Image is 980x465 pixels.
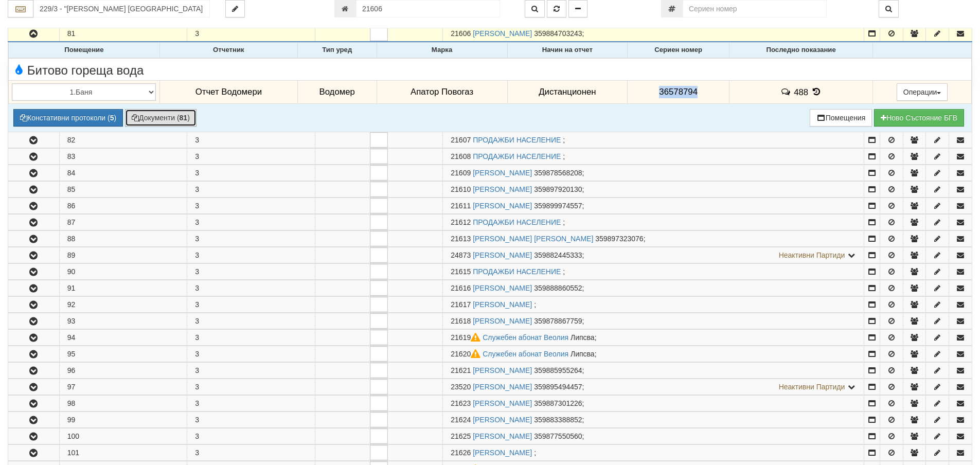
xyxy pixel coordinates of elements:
span: Партида № [451,300,471,309]
span: Партида № [451,449,471,457]
td: ; [443,363,864,379]
a: Служебен абонат Веолия [483,350,568,358]
th: Начин на отчет [507,43,628,58]
td: 3 [187,379,315,395]
span: Липсва [571,333,595,342]
button: Операции [897,83,948,101]
button: Помещения [810,109,872,127]
td: ; [443,26,864,42]
th: Отчетник [159,43,297,58]
td: ; [443,165,864,181]
td: 3 [187,396,315,412]
span: 359885955264 [534,366,582,374]
td: ; [443,132,864,148]
span: Партида № [451,218,471,226]
td: 90 [59,264,187,280]
td: 97 [59,379,187,395]
a: [PERSON_NAME] [473,29,532,38]
span: История на показанията [811,87,822,97]
span: 488 [794,87,808,97]
td: ; [443,379,864,395]
a: [PERSON_NAME] [473,202,532,210]
td: 3 [187,165,315,181]
span: Партида № [451,416,471,424]
td: ; [443,412,864,428]
td: Водомер [297,80,377,104]
td: 89 [59,247,187,263]
td: 96 [59,363,187,379]
a: Служебен абонат Веолия [483,333,568,342]
th: Марка [377,43,507,58]
td: ; [443,346,864,362]
span: Партида № [451,350,483,358]
span: 359878568208 [534,169,582,177]
td: ; [443,149,864,165]
span: 359887301226 [534,399,582,407]
td: 100 [59,428,187,444]
span: 359888860552 [534,284,582,292]
td: ; [443,280,864,296]
a: [PERSON_NAME] [PERSON_NAME] [473,235,593,243]
td: 3 [187,297,315,313]
span: Партида № [451,399,471,407]
span: Партида № [451,267,471,276]
a: [PERSON_NAME] [473,317,532,325]
button: Новo Състояние БГВ [874,109,964,127]
span: 36578794 [659,87,698,97]
span: Партида № [451,202,471,210]
span: Неактивни Партиди [779,383,845,391]
span: Партида № [451,251,471,259]
td: 3 [187,182,315,198]
td: ; [443,247,864,263]
td: Дистанционен [507,80,628,104]
span: Партида № [451,432,471,440]
td: 3 [187,428,315,444]
td: ; [443,330,864,346]
span: 359884703243 [534,29,582,38]
td: 3 [187,330,315,346]
td: 3 [187,412,315,428]
span: 359899974557 [534,202,582,210]
span: Отчет Водомери [195,87,262,97]
td: 86 [59,198,187,214]
a: ПРОДАЖБИ НАСЕЛЕНИЕ [473,152,561,160]
a: [PERSON_NAME] [473,284,532,292]
span: Партида № [451,284,471,292]
span: 359883388852 [534,416,582,424]
td: 85 [59,182,187,198]
td: 3 [187,264,315,280]
a: [PERSON_NAME] [473,399,532,407]
td: ; [443,264,864,280]
td: 3 [187,26,315,42]
a: [PERSON_NAME] [473,383,532,391]
td: 3 [187,214,315,230]
th: Сериен номер [628,43,729,58]
span: Партида № [451,366,471,374]
td: 87 [59,214,187,230]
th: Тип уред [297,43,377,58]
span: 359897323076 [595,235,643,243]
td: 95 [59,346,187,362]
span: Липсва [571,350,595,358]
td: 94 [59,330,187,346]
td: 3 [187,346,315,362]
button: Констативни протоколи (5) [13,109,123,127]
td: 3 [187,231,315,247]
td: ; [443,428,864,444]
span: 359897920130 [534,185,582,193]
td: 3 [187,198,315,214]
td: 99 [59,412,187,428]
td: 101 [59,445,187,461]
span: 359878867759 [534,317,582,325]
a: ПРОДАЖБИ НАСЕЛЕНИЕ [473,218,561,226]
td: ; [443,445,864,461]
a: [PERSON_NAME] [473,449,532,457]
td: 3 [187,132,315,148]
td: 3 [187,313,315,329]
td: 3 [187,445,315,461]
b: 81 [180,114,188,122]
td: 81 [59,26,187,42]
a: ПРОДАЖБИ НАСЕЛЕНИЕ [473,267,561,276]
span: Партида № [451,169,471,177]
td: 83 [59,149,187,165]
